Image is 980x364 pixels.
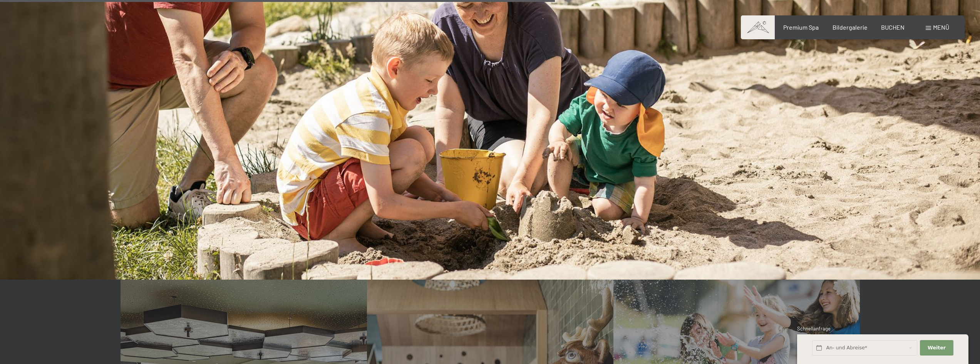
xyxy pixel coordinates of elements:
span: Menü [933,23,949,31]
span: Schnellanfrage [797,325,831,332]
a: Premium Spa [783,23,819,31]
a: BUCHEN [881,23,905,31]
a: Bildergalerie [833,23,868,31]
span: Weiter [928,344,946,351]
button: Weiter [920,340,953,356]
